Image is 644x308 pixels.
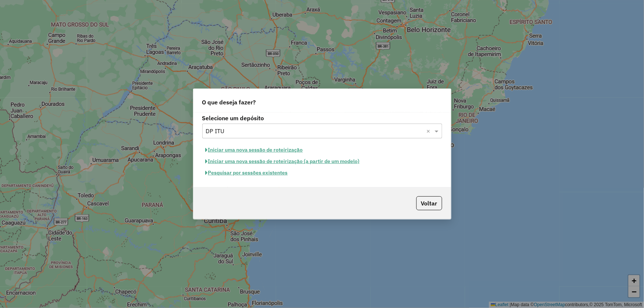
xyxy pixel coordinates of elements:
button: Voltar [416,196,442,210]
span: O que deseja fazer? [202,98,256,107]
label: Selecione um depósito [202,114,442,122]
span: Clear all [427,127,433,135]
button: Pesquisar por sessões existentes [202,167,291,179]
button: Iniciar uma nova sessão de roteirização [202,144,306,156]
button: Iniciar uma nova sessão de roteirização (a partir de um modelo) [202,156,363,167]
